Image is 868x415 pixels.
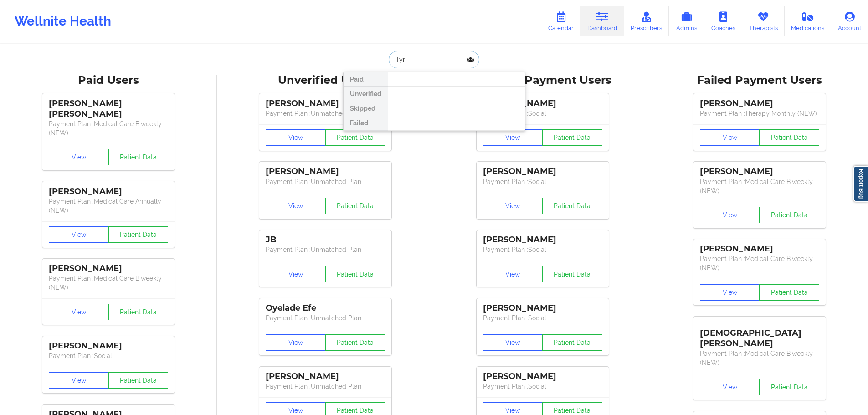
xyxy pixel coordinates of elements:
[700,284,760,301] button: View
[266,245,385,254] p: Payment Plan : Unmatched Plan
[266,109,385,118] p: Payment Plan : Unmatched Plan
[266,177,385,186] p: Payment Plan : Unmatched Plan
[759,284,819,301] button: Patient Data
[483,266,543,282] button: View
[700,349,819,367] p: Payment Plan : Medical Care Biweekly (NEW)
[700,207,760,223] button: View
[624,6,669,36] a: Prescribers
[759,129,819,146] button: Patient Data
[483,98,602,109] div: [PERSON_NAME]
[669,6,704,36] a: Admins
[541,6,580,36] a: Calendar
[344,87,388,101] div: Unverified
[483,382,602,391] p: Payment Plan : Social
[49,341,168,351] div: [PERSON_NAME]
[325,334,385,351] button: Patient Data
[483,245,602,254] p: Payment Plan : Social
[49,226,109,243] button: View
[266,303,385,313] div: Oyelade Efe
[700,254,819,272] p: Payment Plan : Medical Care Biweekly (NEW)
[483,235,602,245] div: [PERSON_NAME]
[785,6,832,36] a: Medications
[344,72,388,87] div: Paid
[700,321,819,349] div: [DEMOGRAPHIC_DATA][PERSON_NAME]
[483,198,543,214] button: View
[266,98,385,109] div: [PERSON_NAME]
[49,119,168,138] p: Payment Plan : Medical Care Biweekly (NEW)
[223,73,427,87] div: Unverified Users
[49,372,109,389] button: View
[700,166,819,177] div: [PERSON_NAME]
[49,149,109,165] button: View
[483,177,602,186] p: Payment Plan : Social
[542,334,602,351] button: Patient Data
[108,226,169,243] button: Patient Data
[700,98,819,109] div: [PERSON_NAME]
[853,166,868,202] a: Report Bug
[325,129,385,146] button: Patient Data
[580,6,624,36] a: Dashboard
[542,198,602,214] button: Patient Data
[831,6,868,36] a: Account
[49,98,168,119] div: [PERSON_NAME] [PERSON_NAME]
[483,129,543,146] button: View
[542,266,602,282] button: Patient Data
[266,198,326,214] button: View
[49,186,168,197] div: [PERSON_NAME]
[108,304,169,320] button: Patient Data
[266,235,385,245] div: JB
[108,372,169,389] button: Patient Data
[266,129,326,146] button: View
[483,166,602,177] div: [PERSON_NAME]
[742,6,785,36] a: Therapists
[49,274,168,292] p: Payment Plan : Medical Care Biweekly (NEW)
[657,73,862,87] div: Failed Payment Users
[344,116,388,131] div: Failed
[266,382,385,391] p: Payment Plan : Unmatched Plan
[6,73,211,87] div: Paid Users
[441,73,645,87] div: Skipped Payment Users
[266,371,385,382] div: [PERSON_NAME]
[325,198,385,214] button: Patient Data
[483,371,602,382] div: [PERSON_NAME]
[700,244,819,254] div: [PERSON_NAME]
[700,177,819,195] p: Payment Plan : Medical Care Biweekly (NEW)
[49,197,168,215] p: Payment Plan : Medical Care Annually (NEW)
[266,313,385,323] p: Payment Plan : Unmatched Plan
[483,109,602,118] p: Payment Plan : Social
[344,101,388,116] div: Skipped
[266,166,385,177] div: [PERSON_NAME]
[325,266,385,282] button: Patient Data
[542,129,602,146] button: Patient Data
[266,266,326,282] button: View
[759,207,819,223] button: Patient Data
[704,6,742,36] a: Coaches
[266,334,326,351] button: View
[700,109,819,118] p: Payment Plan : Therapy Monthly (NEW)
[483,313,602,323] p: Payment Plan : Social
[700,379,760,395] button: View
[700,129,760,146] button: View
[483,303,602,313] div: [PERSON_NAME]
[483,334,543,351] button: View
[49,304,109,320] button: View
[49,263,168,274] div: [PERSON_NAME]
[759,379,819,395] button: Patient Data
[49,351,168,360] p: Payment Plan : Social
[108,149,169,165] button: Patient Data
